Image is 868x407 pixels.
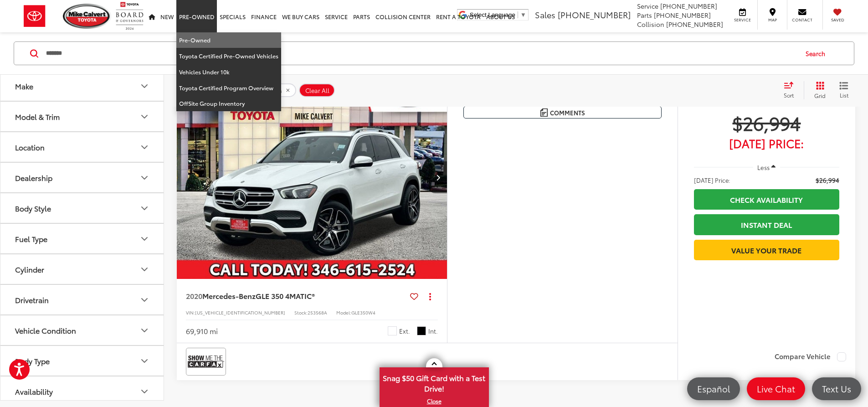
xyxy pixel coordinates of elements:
div: Vehicle Condition [15,326,76,335]
span: Saved [827,17,847,23]
div: Vehicle Condition [139,325,150,335]
span: [PHONE_NUMBER] [558,9,631,21]
input: Search by Make, Model, or Keyword [45,42,797,64]
div: Make [15,82,33,90]
div: Location [139,141,150,152]
span: Collision [637,20,664,29]
div: Drivetrain [15,295,49,304]
div: Body Style [139,202,150,213]
div: Body Type [139,355,150,366]
button: MakeMake [0,71,164,101]
div: 2020 Mercedes-Benz GLE GLE 350 4MATIC® 0 [176,76,448,279]
button: Clear All [299,83,335,97]
span: 2020 [186,290,202,301]
span: VIN: [186,309,195,316]
span: Clear All [305,87,329,94]
div: Cylinder [15,265,44,273]
div: Dealership [139,172,150,183]
span: 253568A [308,309,327,316]
button: Vehicle ConditionVehicle Condition [0,315,164,345]
span: Comments [550,108,585,117]
a: Toyota Certified Pre-Owned Vehicles [176,48,281,64]
span: dropdown dots [429,293,431,300]
span: Black [417,326,426,335]
a: Live Chat [747,377,805,400]
button: CylinderCylinder [0,254,164,284]
a: Instant Deal [694,214,839,235]
span: [DATE] Price: [694,175,730,185]
button: Body TypeBody Type [0,346,164,376]
span: Less [757,163,770,171]
span: Service [637,1,658,10]
a: Toyota Certified Program Overview [176,80,281,96]
span: Map [762,17,782,23]
a: 2020 Mercedes-Benz GLE 350 4MATIC&#174;2020 Mercedes-Benz GLE 350 4MATIC&#174;2020 Mercedes-Benz ... [176,76,448,279]
span: Grid [814,92,826,99]
button: Less [753,159,781,175]
span: [DATE] Price: [694,139,839,148]
span: $26,994 [816,175,839,185]
button: List View [832,81,855,99]
button: Grid View [804,81,832,99]
button: Body StyleBody Style [0,193,164,223]
a: Text Us [812,377,861,400]
button: LocationLocation [0,132,164,162]
div: Make [139,80,150,91]
a: 2020Mercedes-BenzGLE 350 4MATIC® [186,291,406,301]
img: View CARFAX report [188,350,224,374]
button: Comments [463,106,662,118]
span: Snag $50 Gift Card with a Test Drive! [380,368,488,396]
button: Model & TrimModel & Trim [0,102,164,131]
span: White [388,326,397,335]
span: $26,994 [694,111,839,134]
span: Ext. [399,327,410,335]
span: Text Us [817,383,856,394]
button: AvailabilityAvailability [0,376,164,406]
span: GLE350W4 [351,309,375,316]
button: Actions [422,288,438,304]
a: Check Availability [694,189,839,210]
span: ​ [518,11,518,18]
div: Model & Trim [15,112,60,121]
button: DrivetrainDrivetrain [0,285,164,314]
button: Fuel TypeFuel Type [0,224,164,253]
span: [PHONE_NUMBER] [660,1,717,10]
div: Availability [139,386,150,397]
div: Location [15,143,45,151]
span: Sort [784,91,794,99]
button: DealershipDealership [0,163,164,192]
a: Vehicles Under 10k [176,64,281,80]
span: [PHONE_NUMBER] [666,20,723,29]
div: Drivetrain [139,294,150,305]
div: Body Type [15,356,50,365]
span: [PHONE_NUMBER] [654,10,711,20]
div: 69,910 mi [186,326,218,336]
div: Fuel Type [139,233,150,244]
img: Mike Calvert Toyota [63,4,111,29]
span: Parts [637,10,652,20]
a: Español [687,377,740,400]
span: [US_VEHICLE_IDENTIFICATION_NUMBER] [195,309,285,316]
span: List [839,91,848,99]
span: Mercedes-Benz [202,290,256,301]
button: Next image [429,161,447,193]
span: Live Chat [752,383,800,394]
div: Cylinder [139,263,150,274]
div: Body Style [15,204,51,212]
button: Select sort value [779,81,804,99]
span: GLE 350 4MATIC® [256,290,315,301]
img: 2020 Mercedes-Benz GLE 350 4MATIC&#174; [176,76,448,279]
span: Model: [336,309,351,316]
a: Pre-Owned [176,32,281,48]
span: Stock: [294,309,308,316]
div: Fuel Type [15,234,47,243]
button: Search [797,42,838,65]
span: Español [693,383,734,394]
span: ▼ [520,11,526,18]
span: Contact [792,17,812,23]
span: Service [732,17,753,23]
img: Comments [540,108,548,116]
span: Sales [535,9,555,21]
a: OffSite Group Inventory [176,96,281,111]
